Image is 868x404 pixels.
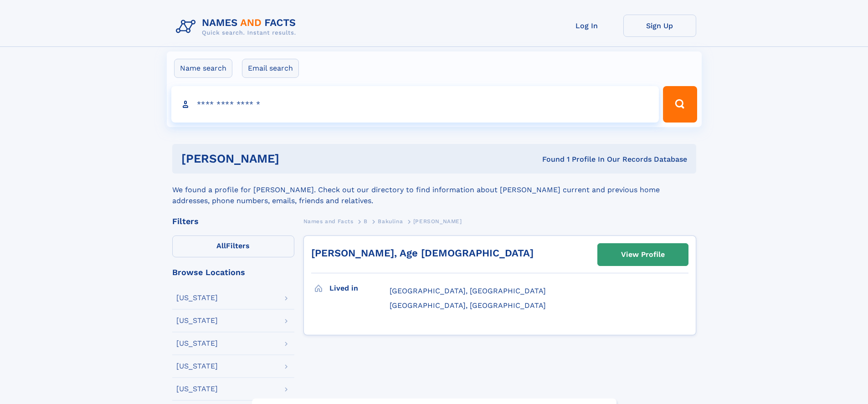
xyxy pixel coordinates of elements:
[242,59,299,78] label: Email search
[176,385,218,393] div: [US_STATE]
[390,301,546,310] span: [GEOGRAPHIC_DATA], [GEOGRAPHIC_DATA]
[550,15,623,37] a: Log In
[329,281,390,296] h3: Lived in
[176,340,218,347] div: [US_STATE]
[364,218,368,225] span: B
[172,268,294,276] div: Browse Locations
[378,218,403,225] span: Bakulina
[172,217,294,225] div: Filters
[413,218,462,225] span: [PERSON_NAME]
[303,215,354,227] a: Names and Facts
[172,235,294,257] label: Filters
[216,241,226,250] span: All
[621,244,665,265] div: View Profile
[598,244,688,266] a: View Profile
[176,294,218,302] div: [US_STATE]
[663,86,697,123] button: Search Button
[172,174,696,206] div: We found a profile for [PERSON_NAME]. Check out our directory to find information about [PERSON_N...
[623,15,696,37] a: Sign Up
[176,317,218,324] div: [US_STATE]
[364,215,368,227] a: B
[311,247,534,259] a: [PERSON_NAME], Age [DEMOGRAPHIC_DATA]
[171,86,659,123] input: search input
[378,215,403,227] a: Bakulina
[181,153,411,164] h1: [PERSON_NAME]
[411,154,687,164] div: Found 1 Profile In Our Records Database
[390,286,546,295] span: [GEOGRAPHIC_DATA], [GEOGRAPHIC_DATA]
[176,363,218,370] div: [US_STATE]
[172,15,303,39] img: Logo Names and Facts
[174,59,232,78] label: Name search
